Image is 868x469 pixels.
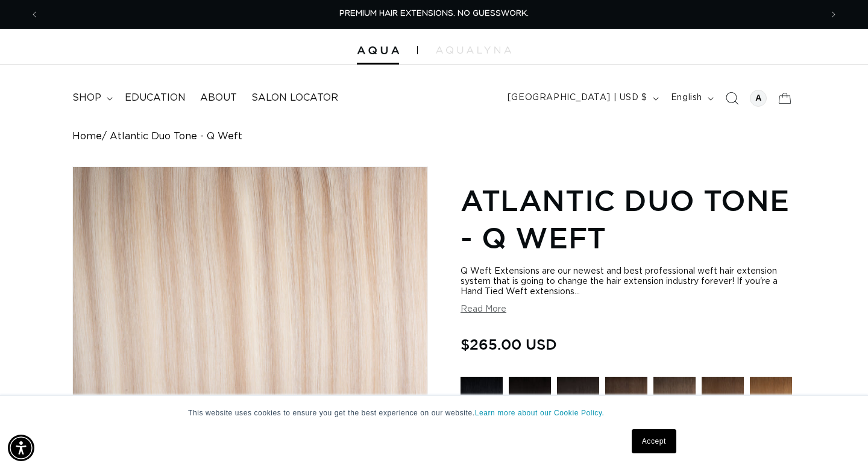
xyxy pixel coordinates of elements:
a: 2 Dark Brown - Q Weft [605,377,647,425]
img: 1N Natural Black - Q Weft [509,377,551,419]
a: Home [72,131,102,142]
iframe: Chat Widget [808,411,868,469]
img: 4AB Medium Ash Brown - Q Weft [653,377,696,419]
span: $265.00 USD [461,333,557,356]
a: Salon Locator [244,84,345,112]
span: Salon Locator [251,92,338,104]
img: 6 Light Brown - Q Weft [750,377,792,419]
button: Previous announcement [21,3,48,26]
a: Education [118,84,193,112]
span: shop [72,92,101,104]
span: PREMIUM HAIR EXTENSIONS. NO GUESSWORK. [339,10,529,17]
button: English [664,87,719,110]
a: Accept [632,429,676,453]
nav: breadcrumbs [72,131,796,142]
button: [GEOGRAPHIC_DATA] | USD $ [500,87,664,110]
img: aqualyna.com [436,46,511,54]
span: English [671,92,702,104]
img: 2 Dark Brown - Q Weft [605,377,647,419]
div: Accessibility Menu [8,435,34,461]
a: About [193,84,244,112]
a: 4AB Medium Ash Brown - Q Weft [653,377,696,425]
a: 1N Natural Black - Q Weft [509,377,551,425]
span: About [200,92,237,104]
span: Atlantic Duo Tone - Q Weft [110,131,242,142]
img: 1 Black - Q Weft [461,377,503,419]
summary: shop [65,84,118,112]
div: Q Weft Extensions are our newest and best professional weft hair extension system that is going t... [461,266,796,297]
img: Aqua Hair Extensions [357,46,399,55]
p: This website uses cookies to ensure you get the best experience on our website. [188,408,680,418]
a: 1 Black - Q Weft [461,377,503,425]
a: 1B Soft Black - Q Weft [557,377,599,425]
a: 6 Light Brown - Q Weft [750,377,792,425]
button: Read More [461,304,506,315]
span: Education [125,92,186,104]
summary: Search [719,85,745,112]
button: Next announcement [820,3,847,26]
h1: Atlantic Duo Tone - Q Weft [461,181,796,257]
span: [GEOGRAPHIC_DATA] | USD $ [508,92,647,104]
a: 4 Medium Brown - Q Weft [702,377,744,425]
a: Learn more about our Cookie Policy. [475,409,605,417]
img: 4 Medium Brown - Q Weft [702,377,744,419]
img: 1B Soft Black - Q Weft [557,377,599,419]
